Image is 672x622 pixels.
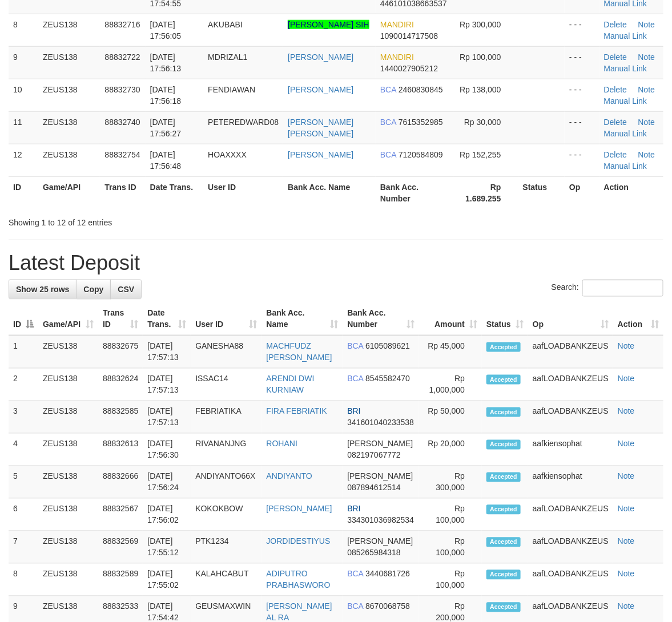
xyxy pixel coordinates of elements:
span: BCA [347,570,363,579]
td: 88832567 [98,499,143,531]
td: 4 [9,434,38,466]
th: Trans ID [100,176,145,209]
td: KOKOKBOW [191,499,261,531]
td: 88832613 [98,434,143,466]
span: Accepted [486,407,521,417]
span: BCA [347,602,363,611]
a: Note [618,472,635,481]
span: BRI [347,504,360,514]
span: [DATE] 17:56:18 [150,85,182,106]
a: Show 25 rows [9,280,77,299]
span: Accepted [486,472,521,482]
td: [DATE] 17:56:24 [143,466,191,499]
span: [DATE] 17:56:13 [150,52,182,73]
td: KALAHCABUT [191,564,261,596]
span: Copy 1090014717508 to clipboard [380,31,438,41]
span: HOAXXXX [208,150,247,159]
td: RIVANANJNG [191,434,261,466]
span: BRI [347,407,360,416]
span: Copy 334301036982534 to clipboard [347,516,414,525]
a: CSV [110,280,142,299]
th: ID: activate to sort column descending [9,303,38,336]
span: Copy 085265984318 to clipboard [347,548,400,558]
td: 6 [9,499,38,531]
a: Note [638,150,655,159]
td: aafkiensophat [528,434,613,466]
a: Note [618,602,635,611]
div: Showing 1 to 12 of 12 entries [9,212,271,228]
td: - - - [565,79,599,111]
td: 11 [9,111,38,144]
a: ANDIYANTO [267,472,312,481]
td: ZEUS138 [38,336,98,369]
span: Copy 341601040233538 to clipboard [347,418,414,427]
span: Copy 3440681726 to clipboard [365,570,410,579]
th: Bank Acc. Name: activate to sort column ascending [262,303,343,336]
td: 9 [9,46,38,79]
a: MACHFUDZ [PERSON_NAME] [267,342,332,362]
span: Rp 138,000 [460,85,501,94]
td: ZEUS138 [38,499,98,531]
th: Bank Acc. Number: activate to sort column ascending [343,303,419,336]
td: 7 [9,531,38,564]
td: FEBRIATIKA [191,401,261,434]
td: Rp 100,000 [419,531,482,564]
a: Note [618,537,635,546]
td: 88832585 [98,401,143,434]
td: ZEUS138 [38,401,98,434]
td: - - - [565,111,599,144]
span: Copy [83,285,103,294]
td: aafLOADBANKZEUS [528,401,613,434]
th: User ID: activate to sort column ascending [191,303,261,336]
td: [DATE] 17:57:13 [143,336,191,369]
a: Manual Link [604,96,647,106]
td: ZEUS138 [38,144,100,176]
span: Accepted [486,570,521,580]
td: [DATE] 17:57:13 [143,401,191,434]
span: Rp 152,255 [460,150,501,159]
span: Copy 8670068758 to clipboard [365,602,410,611]
td: 88832569 [98,531,143,564]
th: Status [518,176,565,209]
a: Delete [604,20,627,29]
td: Rp 300,000 [419,466,482,499]
td: 10 [9,79,38,111]
a: Delete [604,118,627,127]
td: PTK1234 [191,531,261,564]
span: FENDIAWAN [208,85,255,94]
span: 88832730 [104,85,140,94]
span: AKUBABI [208,20,243,29]
span: 88832740 [104,118,140,127]
span: MANDIRI [380,20,414,29]
td: 8 [9,564,38,596]
th: ID [9,176,38,209]
a: ROHANI [267,439,297,449]
a: Delete [604,52,627,62]
td: [DATE] 17:55:02 [143,564,191,596]
td: ZEUS138 [38,14,100,46]
th: Action [599,176,663,209]
span: [PERSON_NAME] [347,537,413,546]
span: BCA [347,342,363,351]
th: Bank Acc. Number [376,176,453,209]
span: Accepted [486,538,521,547]
a: ARENDI DWI KURNIAW [267,374,315,395]
span: Accepted [486,342,521,352]
span: Copy 7615352985 to clipboard [399,118,443,127]
a: Note [618,570,635,579]
td: 8 [9,14,38,46]
span: [PERSON_NAME] [347,472,413,481]
span: PETEREDWARD08 [208,118,279,127]
th: Status: activate to sort column ascending [482,303,528,336]
h1: Latest Deposit [9,252,663,274]
th: Date Trans.: activate to sort column ascending [143,303,191,336]
span: MDRIZAL1 [208,52,247,62]
a: Copy [76,280,111,299]
span: BCA [347,374,363,383]
a: Manual Link [604,64,647,73]
span: Copy 082197067772 to clipboard [347,451,400,460]
td: Rp 50,000 [419,401,482,434]
th: Rp 1.689.255 [453,176,518,209]
span: CSV [118,285,134,294]
span: [DATE] 17:56:27 [150,118,182,138]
